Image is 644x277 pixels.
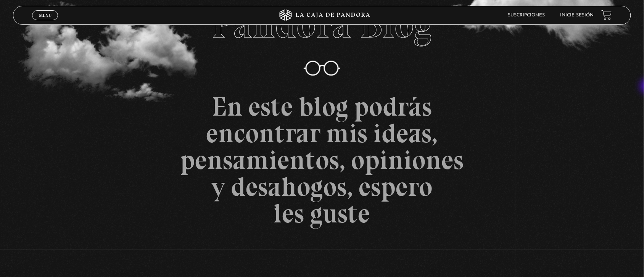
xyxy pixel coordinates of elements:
a: View your shopping cart [602,10,612,20]
h3: En este blog podrás encontrar mis ideas, pensamientos, opiniones y desahogos, espero les guste [129,93,515,227]
a: Inicie sesión [560,13,594,18]
a: Suscripciones [508,13,545,18]
span: Menu [39,13,52,18]
span: Cerrar [36,19,54,24]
